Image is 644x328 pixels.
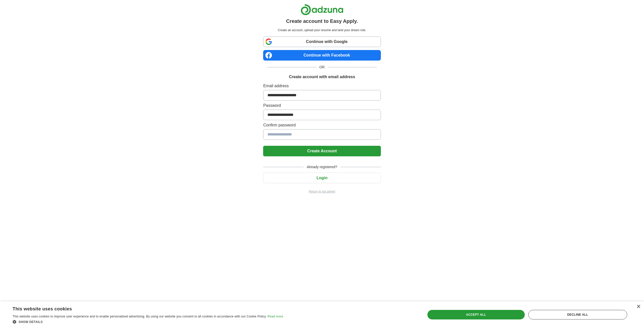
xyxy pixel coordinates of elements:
label: Email address [263,83,381,89]
label: Confirm password [263,122,381,128]
h1: Create account to Easy Apply. [286,17,358,25]
div: Accept all [427,310,525,319]
a: Continue with Facebook [263,50,381,61]
div: This website uses cookies [13,304,270,312]
span: OR [316,65,328,70]
h1: Create account with email address [289,74,355,80]
a: Return to job advert [263,189,381,194]
span: Already registered? [304,164,340,170]
img: Adzuna logo [301,4,343,15]
span: Show details [19,320,43,324]
span: This website uses cookies to improve user experience and to enable personalised advertising. By u... [13,315,267,318]
a: Login [263,176,381,180]
label: Password [263,103,381,109]
div: Decline all [528,310,627,319]
div: Close [636,305,640,309]
p: Create an account, upload your resume and land your dream role. [264,28,380,32]
div: Show details [13,319,283,324]
button: Login [263,173,381,183]
a: Continue with Google [263,36,381,47]
button: Create Account [263,146,381,156]
a: Read more, opens a new window [267,315,283,318]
